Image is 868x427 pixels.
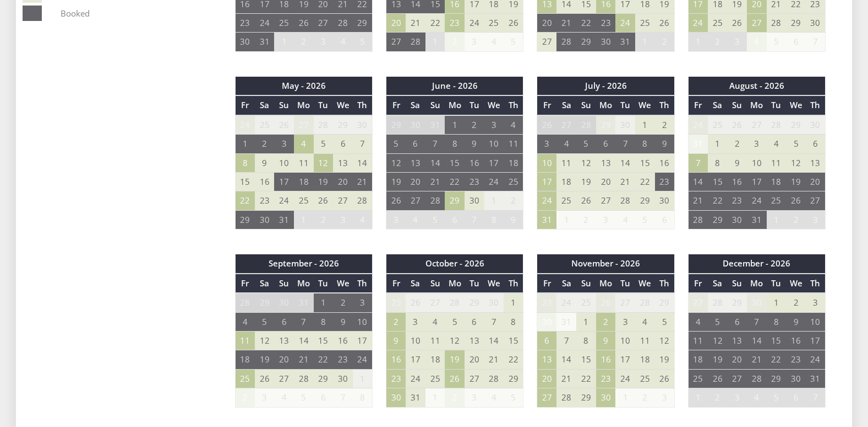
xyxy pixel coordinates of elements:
[504,153,523,172] td: 18
[235,33,255,51] td: 30
[386,254,523,273] th: October - 2026
[333,191,353,210] td: 27
[484,33,504,51] td: 4
[445,95,465,115] th: Mo
[767,210,787,229] td: 1
[767,14,787,33] td: 28
[655,153,675,172] td: 16
[596,135,616,153] td: 6
[314,95,334,115] th: Tu
[235,95,255,115] th: Fr
[708,210,728,229] td: 29
[274,95,294,115] th: Su
[708,14,728,33] td: 25
[806,14,826,33] td: 30
[274,153,294,172] td: 10
[747,172,767,191] td: 17
[294,14,314,33] td: 26
[767,95,787,115] th: Tu
[333,115,353,135] td: 29
[576,33,596,51] td: 29
[556,191,576,210] td: 25
[688,191,708,210] td: 21
[655,210,675,229] td: 6
[576,115,596,135] td: 28
[235,254,372,273] th: September - 2026
[708,135,728,153] td: 1
[708,95,728,115] th: Sa
[688,153,708,172] td: 7
[353,115,373,135] td: 30
[425,115,445,135] td: 31
[727,210,747,229] td: 30
[537,254,674,273] th: November - 2026
[255,115,275,135] td: 25
[806,95,826,115] th: Th
[635,33,655,51] td: 1
[537,153,557,172] td: 10
[727,191,747,210] td: 23
[314,172,334,191] td: 19
[406,153,425,172] td: 13
[386,33,406,51] td: 27
[708,153,728,172] td: 8
[615,33,635,51] td: 31
[333,172,353,191] td: 20
[615,135,635,153] td: 7
[386,274,406,293] th: Fr
[727,33,747,51] td: 3
[727,115,747,135] td: 26
[537,95,557,115] th: Fr
[747,115,767,135] td: 27
[806,153,826,172] td: 13
[445,115,465,135] td: 1
[445,172,465,191] td: 22
[556,210,576,229] td: 1
[235,77,372,95] th: May - 2026
[806,115,826,135] td: 30
[786,210,806,229] td: 2
[353,172,373,191] td: 21
[353,135,373,153] td: 7
[294,274,314,293] th: Mo
[556,95,576,115] th: Sa
[708,172,728,191] td: 15
[58,6,212,21] dd: Booked
[786,153,806,172] td: 12
[294,172,314,191] td: 18
[767,172,787,191] td: 18
[537,210,557,229] td: 31
[596,14,616,33] td: 23
[747,135,767,153] td: 3
[655,115,675,135] td: 2
[255,14,275,33] td: 24
[465,191,484,210] td: 30
[806,135,826,153] td: 6
[688,14,708,33] td: 24
[333,153,353,172] td: 13
[235,14,255,33] td: 23
[425,153,445,172] td: 14
[708,115,728,135] td: 25
[425,33,445,51] td: 1
[484,191,504,210] td: 1
[635,95,655,115] th: We
[235,153,255,172] td: 8
[235,135,255,153] td: 1
[445,33,465,51] td: 2
[556,33,576,51] td: 28
[294,191,314,210] td: 25
[333,210,353,229] td: 3
[255,135,275,153] td: 2
[484,14,504,33] td: 25
[406,95,425,115] th: Sa
[596,210,616,229] td: 3
[465,172,484,191] td: 23
[688,77,825,95] th: August - 2026
[406,274,425,293] th: Sa
[425,172,445,191] td: 21
[635,172,655,191] td: 22
[445,135,465,153] td: 8
[655,14,675,33] td: 26
[556,153,576,172] td: 11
